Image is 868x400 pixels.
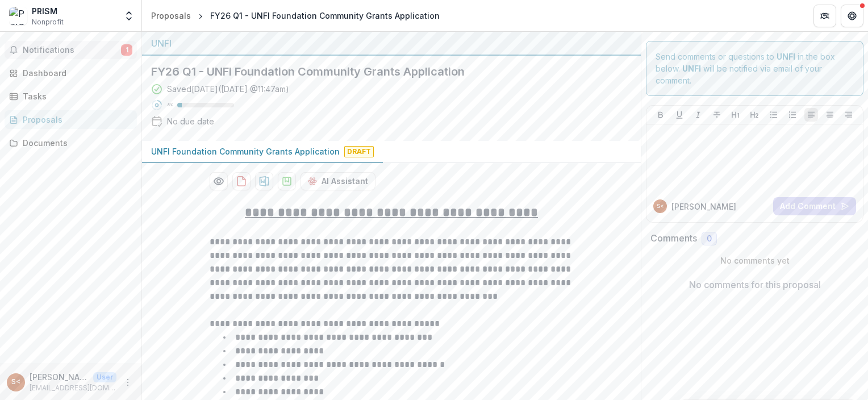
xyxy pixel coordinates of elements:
[707,234,712,244] span: 0
[11,378,20,386] div: Sarah Squillace <ssquillace@prismmpls.org>
[121,44,132,56] span: 1
[813,5,836,27] button: Partners
[344,146,374,157] span: Draft
[301,172,375,190] button: AI Assistant
[23,67,128,79] div: Dashboard
[841,5,863,27] button: Get Help
[9,7,27,25] img: PRISM
[767,108,781,122] button: Bullet List
[23,114,128,126] div: Proposals
[151,145,340,157] p: UNFI Foundation Community Grants Application
[232,172,251,190] button: download-proposal
[167,101,173,109] p: 8 %
[657,203,664,209] div: Sarah Squillace <ssquillace@prismmpls.org>
[210,10,440,22] div: FY26 Q1 - UNFI Foundation Community Grants Application
[773,197,856,215] button: Add Comment
[121,5,137,27] button: Open entity switcher
[689,278,821,291] p: No comments for this proposal
[682,64,701,73] strong: UNFI
[786,108,799,122] button: Ordered List
[30,371,89,383] p: [PERSON_NAME] <[EMAIL_ADDRESS][DOMAIN_NAME]>
[151,10,191,22] div: Proposals
[151,36,632,50] div: UNFI
[673,108,686,122] button: Underline
[650,255,859,266] p: No comments yet
[842,108,856,122] button: Align Right
[5,64,137,82] a: Dashboard
[671,201,736,213] p: [PERSON_NAME]
[804,108,818,122] button: Align Left
[23,137,128,149] div: Documents
[210,172,228,190] button: Preview 46e0eec8-9cf2-47d5-813d-bd49fda5024a-0.pdf
[32,17,64,27] span: Nonprofit
[5,87,137,106] a: Tasks
[147,7,444,24] nav: breadcrumb
[23,45,121,55] span: Notifications
[151,65,614,78] h2: FY26 Q1 - UNFI Foundation Community Grants Application
[278,172,296,190] button: download-proposal
[30,383,116,393] p: [EMAIL_ADDRESS][DOMAIN_NAME]
[823,108,837,122] button: Align Center
[650,233,697,244] h2: Comments
[23,90,128,102] div: Tasks
[691,108,705,122] button: Italicize
[32,5,64,17] div: PRISM
[147,7,195,24] a: Proposals
[729,108,742,122] button: Heading 1
[5,134,137,152] a: Documents
[777,52,795,61] strong: UNFI
[167,83,289,95] div: Saved [DATE] ( [DATE] @ 11:47am )
[5,110,137,129] a: Proposals
[255,172,273,190] button: download-proposal
[93,372,116,382] p: User
[654,108,667,122] button: Bold
[646,41,863,96] div: Send comments or questions to in the box below. will be notified via email of your comment.
[748,108,761,122] button: Heading 2
[5,41,137,59] button: Notifications1
[710,108,724,122] button: Strike
[167,115,214,127] div: No due date
[121,376,135,389] button: More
